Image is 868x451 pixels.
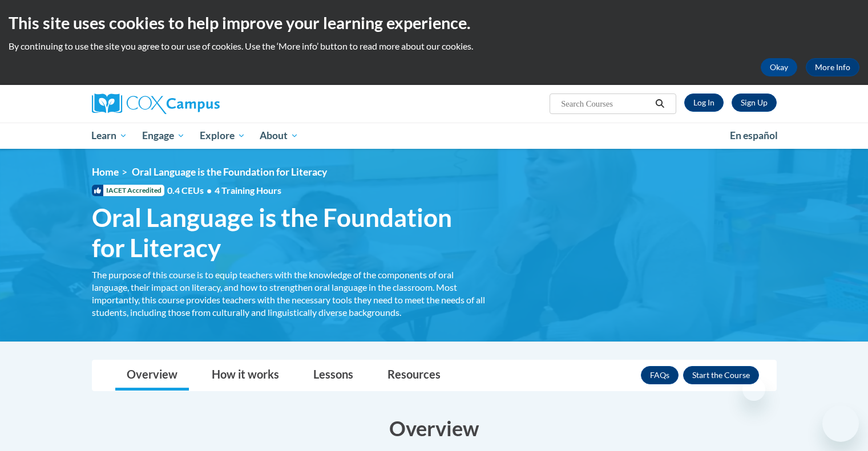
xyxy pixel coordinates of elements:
a: Resources [376,360,452,391]
a: Explore [192,123,253,149]
span: 4 Training Hours [215,185,281,196]
a: En español [722,124,785,148]
a: Log In [684,94,724,112]
span: Learn [91,129,127,143]
a: Home [92,166,119,178]
span: Engage [142,129,185,143]
img: Cox Campus [92,94,220,114]
span: En español [730,129,778,141]
a: About [252,123,306,149]
button: Search [651,97,668,111]
div: Main menu [75,123,794,149]
a: How it works [200,360,290,391]
h3: Overview [92,414,777,442]
a: Overview [115,360,189,391]
iframe: Close message [742,378,765,401]
span: • [207,185,212,196]
p: By continuing to use the site you agree to our use of cookies. Use the ‘More info’ button to read... [9,40,859,52]
span: About [260,129,298,143]
a: Register [732,94,777,112]
span: Oral Language is the Foundation for Literacy [92,202,486,263]
a: Engage [135,123,192,149]
a: More Info [806,58,859,76]
h2: This site uses cookies to help improve your learning experience. [9,11,859,34]
button: Enroll [683,366,759,384]
a: Learn [84,123,135,149]
input: Search Courses [560,97,651,111]
span: Explore [200,129,245,143]
button: Okay [761,58,797,76]
span: IACET Accredited [92,185,164,196]
span: 0.4 CEUs [167,184,281,197]
a: FAQs [641,366,679,384]
a: Lessons [302,360,365,391]
span: Oral Language is the Foundation for Literacy [132,166,327,178]
div: The purpose of this course is to equip teachers with the knowledge of the components of oral lang... [92,269,486,319]
a: Cox Campus [92,94,309,114]
iframe: Button to launch messaging window [822,405,859,442]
